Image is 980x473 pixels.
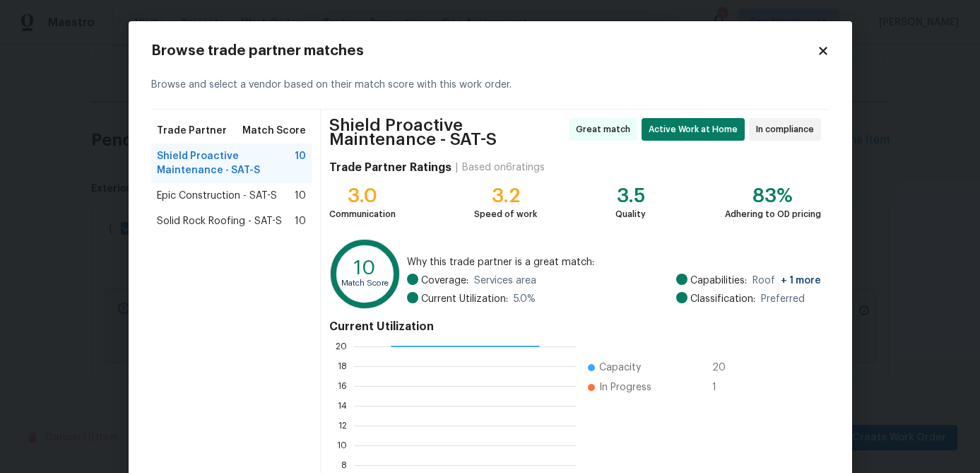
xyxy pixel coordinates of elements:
span: Coverage: [421,274,468,288]
h4: Trade Partner Ratings [329,160,451,175]
span: Trade Partner [157,124,227,138]
div: 3.5 [615,189,646,203]
span: Services area [474,274,536,288]
span: Capacity [599,361,641,375]
div: 83% [725,189,821,203]
span: Capabilities: [690,274,747,288]
div: Browse and select a vendor based on their match score with this work order. [151,61,830,110]
span: Why this trade partner is a great match: [407,255,821,269]
span: In compliance [756,122,820,136]
text: 10 [355,258,377,278]
div: Quality [615,207,646,221]
span: Solid Rock Roofing - SAT-S [157,214,282,228]
span: Current Utilization: [421,292,508,306]
div: Communication [329,207,396,221]
text: Match Score [342,279,389,287]
span: 1 [712,380,735,395]
span: Shield Proactive Maintenance - SAT-S [329,118,564,146]
div: Adhering to OD pricing [725,207,821,221]
span: + 1 more [781,276,821,286]
span: 20 [712,361,735,375]
text: 10 [337,441,347,450]
div: Speed of work [474,207,537,221]
span: Epic Construction - SAT-S [157,189,277,203]
text: 20 [336,342,347,351]
span: Classification: [690,292,755,306]
h2: Browse trade partner matches [151,44,817,58]
span: Great match [576,122,636,136]
text: 8 [341,461,347,469]
span: 10 [295,189,306,203]
span: 10 [295,149,306,177]
div: 3.2 [474,189,537,203]
span: 5.0 % [514,292,536,306]
div: 3.0 [329,189,396,203]
span: Active Work at Home [649,122,743,136]
text: 16 [338,382,347,390]
div: | [451,160,462,175]
span: Shield Proactive Maintenance - SAT-S [157,149,295,177]
span: Roof [752,274,821,288]
span: 10 [295,214,306,228]
text: 12 [338,421,347,430]
span: Preferred [761,292,805,306]
span: In Progress [599,380,651,395]
text: 18 [338,362,347,370]
span: Match Score [242,124,306,138]
text: 14 [338,402,347,410]
h4: Current Utilization [329,320,820,334]
div: Based on 6 ratings [462,160,545,175]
